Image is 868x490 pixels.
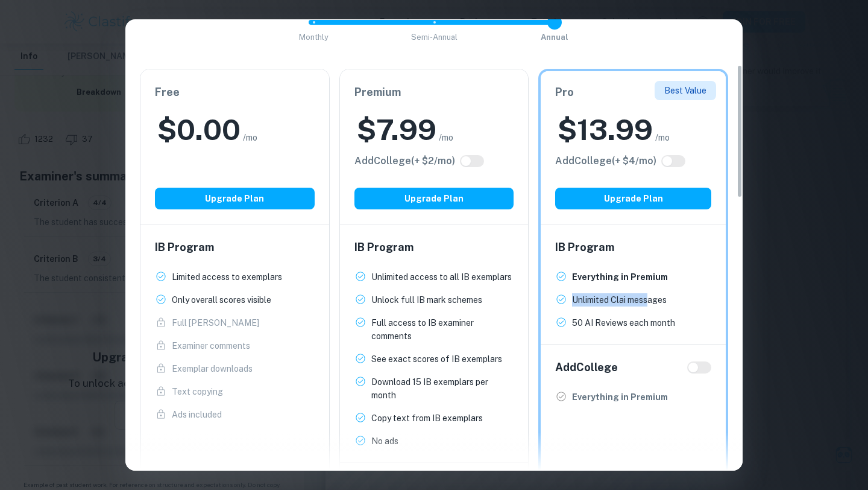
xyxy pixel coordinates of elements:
[371,412,483,425] p: Copy text from IB exemplars
[558,110,653,149] h2: $ 13.99
[354,188,514,209] button: Upgrade Plan
[555,154,656,168] h6: Click to see all the additional College features.
[411,33,458,42] span: Semi-Annual
[172,293,271,307] p: Only overall scores visible
[371,270,512,284] p: Unlimited access to all IB exemplars
[555,239,711,256] h6: IB Program
[172,408,222,421] p: Ads included
[354,84,514,101] h6: Premium
[354,154,455,168] h6: Click to see all the additional College features.
[172,385,223,398] p: Text copying
[572,270,668,284] p: Everything in Premium
[371,293,482,307] p: Unlock full IB mark schemes
[155,84,315,101] h6: Free
[572,316,675,329] p: 50 AI Reviews each month
[555,359,618,376] h6: Add College
[299,33,329,42] span: Monthly
[172,316,259,329] p: Full [PERSON_NAME]
[157,110,241,149] h2: $ 0.00
[572,390,668,404] p: Everything in Premium
[664,84,706,97] p: Best Value
[555,188,711,209] button: Upgrade Plan
[371,375,514,402] p: Download 15 IB exemplars per month
[572,293,667,307] p: Unlimited Clai messages
[243,131,257,144] span: /mo
[439,131,453,144] span: /mo
[354,239,514,256] h6: IB Program
[155,188,315,209] button: Upgrade Plan
[371,352,502,366] p: See exact scores of IB exemplars
[655,131,670,144] span: /mo
[172,270,282,284] p: Limited access to exemplars
[541,33,568,42] span: Annual
[555,84,711,101] h6: Pro
[357,110,436,149] h2: $ 7.99
[371,316,514,343] p: Full access to IB examiner comments
[155,239,315,256] h6: IB Program
[172,362,253,375] p: Exemplar downloads
[172,339,250,352] p: Examiner comments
